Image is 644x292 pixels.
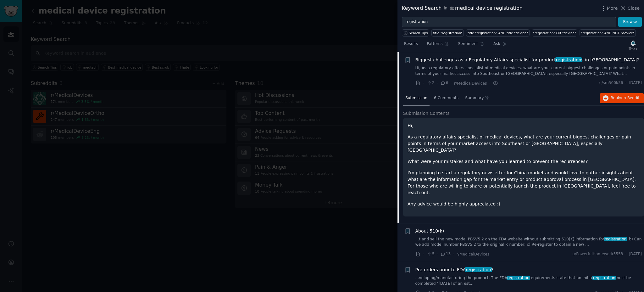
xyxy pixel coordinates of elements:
input: Try a keyword related to your business [402,17,616,27]
span: · [437,80,438,87]
button: Search Tips [402,29,429,36]
span: Pre-orders prior to FDA ? [415,267,494,273]
span: on Reddit [621,96,640,100]
span: u/PowerfulHomework5553 [572,251,623,257]
span: u/sm500k36 [599,80,623,86]
button: Track [627,39,640,52]
span: · [453,251,454,257]
button: Browse [618,17,642,27]
span: Submission [405,95,427,101]
span: Sentiment [458,41,478,47]
span: registration [465,267,491,272]
span: Submission Contents [403,110,450,117]
a: title:"registration" [431,29,464,36]
span: Search Tips [409,31,428,35]
span: · [625,80,627,86]
span: 2 [426,80,434,86]
span: in [444,6,447,11]
span: Reply [611,95,640,101]
span: · [489,80,490,87]
button: Close [620,5,640,12]
p: What were your mistakes and what have you learned to prevent the recurrences? [408,158,640,165]
a: Ask [491,39,509,52]
a: Pre-orders prior to FDAregistration? [415,267,494,273]
a: About 510(k) [415,228,444,234]
span: More [607,5,618,12]
span: Close [628,5,640,12]
a: Patterns [425,39,451,52]
a: Hi, As a regulatory affairs specialist of medical devices, what are your current biggest challeng... [415,65,642,76]
button: More [600,5,618,12]
div: title:"registration" [433,31,463,35]
span: registration [507,276,530,280]
span: registration [592,276,616,280]
div: "registration" AND NOT "device" [581,31,635,35]
p: I'm planning to start a regulatory newsletter for China market and would love to gather insights ... [408,170,640,196]
a: ...veloping/manufacturing the product. The FDAregistrationrequirements state that an initialregis... [415,275,642,286]
span: 6 [440,80,448,86]
p: As a regulatory affairs specialist of medical devices, what are your current biggest challenges o... [408,134,640,154]
p: Any advice would be highly appreciated :) [408,201,640,207]
a: "registration" OR "device" [532,29,578,36]
button: Replyon Reddit [600,93,644,103]
span: [DATE] [629,251,642,257]
span: Results [404,41,418,47]
span: · [423,80,424,87]
span: 6 Comments [434,95,458,101]
span: registration [555,57,582,62]
span: Patterns [427,41,442,47]
span: Ask [493,41,500,47]
span: [DATE] [629,80,642,86]
span: 13 [440,251,451,257]
div: "registration" OR "device" [533,31,576,35]
span: · [625,251,627,257]
a: Sentiment [456,39,487,52]
span: r/MedicalDevices [454,81,487,86]
span: registration [604,237,627,241]
span: 5 [426,251,434,257]
a: "registration" AND NOT "device" [580,29,636,36]
span: · [423,251,424,257]
div: Track [629,47,637,51]
a: ...t and sell the new model PBSV5.2 on the FDA website without submitting 510(K) information forr... [415,237,642,248]
div: Keyword Search medical device registration [402,4,523,12]
span: r/MedicalDevices [457,252,489,256]
a: Biggest challenges as a Regulatory Affairs specialist for productregistrations in [GEOGRAPHIC_DATA]? [415,57,639,63]
span: · [437,251,438,257]
span: · [451,80,452,87]
a: Results [402,39,420,52]
div: title:"registration" AND title:"device" [468,31,528,35]
a: title:"registration" AND title:"device" [466,29,529,36]
p: Hi, [408,122,640,129]
span: Biggest challenges as a Regulatory Affairs specialist for product s in [GEOGRAPHIC_DATA]? [415,57,639,63]
span: Summary [465,95,484,101]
